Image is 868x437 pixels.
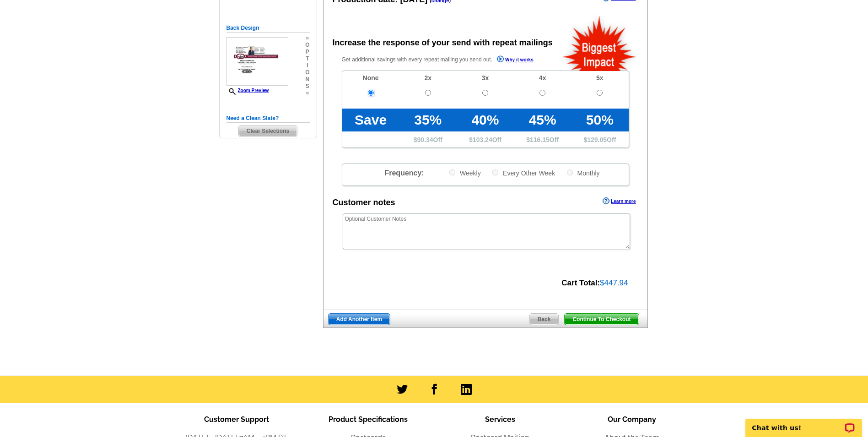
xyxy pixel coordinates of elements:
span: Our Company [608,415,656,424]
div: Increase the response of your send with repeat mailings [333,37,553,49]
label: Every Other Week [491,169,555,177]
a: Add Another Item [328,313,390,325]
input: Weekly [449,169,455,175]
td: None [342,71,399,85]
span: i [305,62,309,69]
td: 5x [571,71,628,85]
a: Why it works [497,55,534,65]
td: $ Off [571,131,628,147]
td: 4x [514,71,571,85]
td: $ Off [399,131,457,147]
td: 3x [457,71,514,85]
span: p [305,49,309,55]
span: Frequency: [384,169,424,177]
label: Monthly [566,169,600,177]
span: Back [530,314,559,325]
span: » [305,35,309,42]
a: Learn more [603,197,636,205]
span: 116.15 [530,136,550,143]
img: biggestImpact.png [562,15,637,71]
span: Product Specifications [329,415,408,424]
input: Monthly [567,169,573,175]
img: small-thumb.jpg [226,37,288,86]
span: Services [485,415,515,424]
td: 2x [399,71,457,85]
span: t [305,55,309,62]
span: 90.34 [417,136,433,143]
td: 40% [457,109,514,131]
span: $447.94 [600,279,628,287]
iframe: LiveChat chat widget [739,408,868,437]
span: 103.24 [473,136,492,143]
span: Add Another Item [329,314,390,325]
a: Zoom Preview [226,88,269,93]
a: Back [529,313,559,325]
span: » [305,90,309,97]
span: n [305,76,309,83]
span: Continue To Checkout [565,314,638,325]
h5: Need a Clean Slate? [226,114,310,123]
td: Save [342,109,399,131]
span: 129.05 [587,136,607,143]
span: o [305,42,309,49]
span: o [305,69,309,76]
span: Customer Support [204,415,269,424]
td: 35% [399,109,457,131]
span: s [305,83,309,90]
p: Get additional savings with every repeat mailing you send out. [342,55,553,65]
td: $ Off [457,131,514,147]
label: Weekly [448,169,481,177]
td: $ Off [514,131,571,147]
td: 45% [514,109,571,131]
div: Customer notes [333,197,395,209]
strong: Cart Total: [561,279,600,287]
input: Every Other Week [492,169,498,175]
td: 50% [571,109,628,131]
h5: Back Design [226,24,310,33]
span: Clear Selections [239,126,297,137]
